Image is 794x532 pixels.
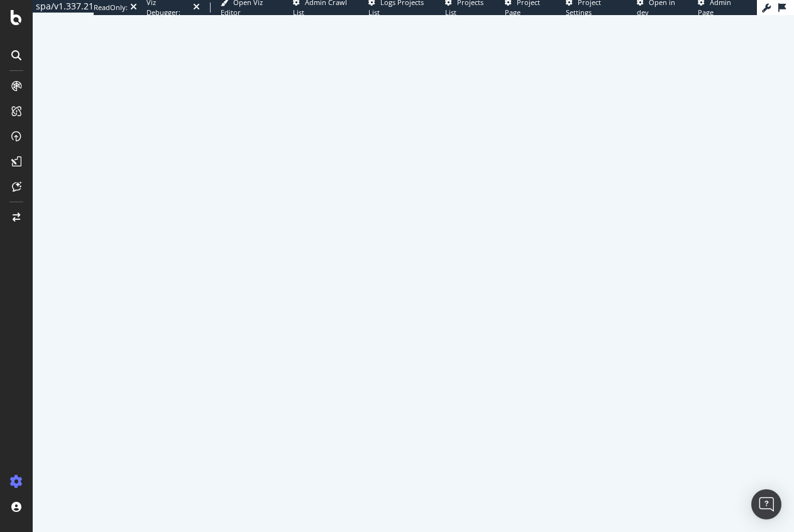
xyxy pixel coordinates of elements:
div: Open Intercom Messenger [751,489,781,519]
div: ReadOnly: [94,3,128,13]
